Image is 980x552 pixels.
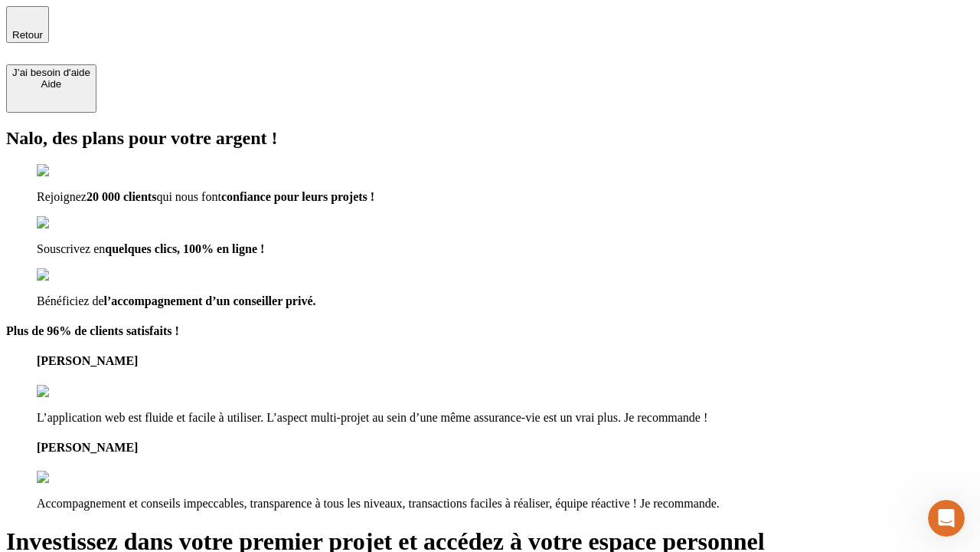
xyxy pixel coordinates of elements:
img: checkmark [37,216,103,230]
span: confiance pour leurs projets ! [221,190,374,203]
h4: Plus de 96% de clients satisfaits ! [6,324,974,338]
span: Retour [12,29,43,41]
h4: [PERSON_NAME] [37,354,974,368]
span: l’accompagnement d’un conseiller privé. [104,294,316,307]
span: 20 000 clients [87,190,157,203]
iframe: Intercom live chat [928,500,965,537]
img: reviews stars [37,385,113,399]
span: quelques clics, 100% en ligne ! [105,242,264,255]
button: Retour [6,6,49,43]
div: J’ai besoin d'aide [12,67,90,78]
h4: [PERSON_NAME] [37,441,974,455]
h2: Nalo, des plans pour votre argent ! [6,128,974,149]
img: checkmark [37,164,103,178]
img: reviews stars [37,471,113,485]
p: Accompagnement et conseils impeccables, transparence à tous les niveaux, transactions faciles à r... [37,497,974,511]
span: Bénéficiez de [37,294,104,307]
p: L’application web est fluide et facile à utiliser. L’aspect multi-projet au sein d’une même assur... [37,411,974,425]
span: qui nous font [156,190,220,203]
span: Rejoignez [37,190,87,203]
button: J’ai besoin d'aideAide [6,64,96,113]
div: Aide [12,78,90,90]
img: checkmark [37,268,103,282]
span: Souscrivez en [37,242,105,255]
